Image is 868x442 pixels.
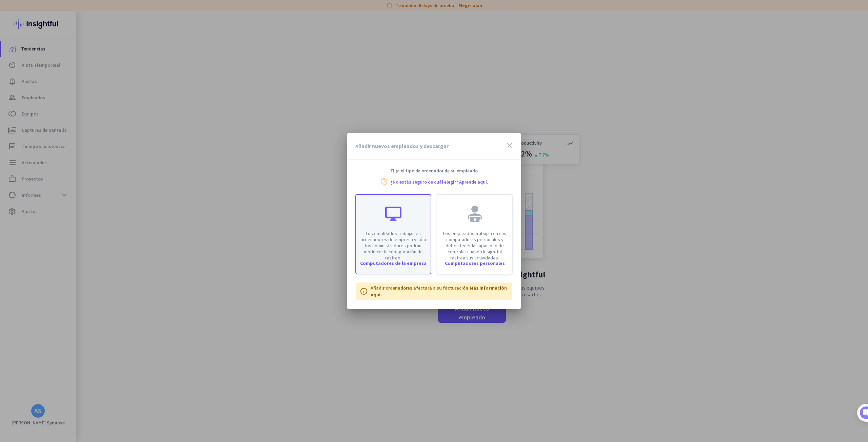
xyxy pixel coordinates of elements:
[356,261,431,266] div: Computadores de la empresa
[441,230,508,261] p: Los empleados trabajan en sus computadoras personales y deben tener la capacidad de controlar cua...
[437,261,512,266] div: Computadores personales
[360,287,368,295] i: info
[355,143,449,149] h3: Añadir nuevos empleados y descargar
[390,180,488,184] a: ¿No estás seguro de cuál elegir? Aprende aquí.
[506,141,514,149] i: close
[347,168,521,174] h4: Elija el tipo de ordenador de su empleado
[380,178,388,186] i: contact_support
[360,230,427,261] p: Los empleados trabajan en ordenadores de empresa y sólo los administradores podrán modificar la c...
[371,285,508,298] p: Añadir ordenadores afectará a su facturación.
